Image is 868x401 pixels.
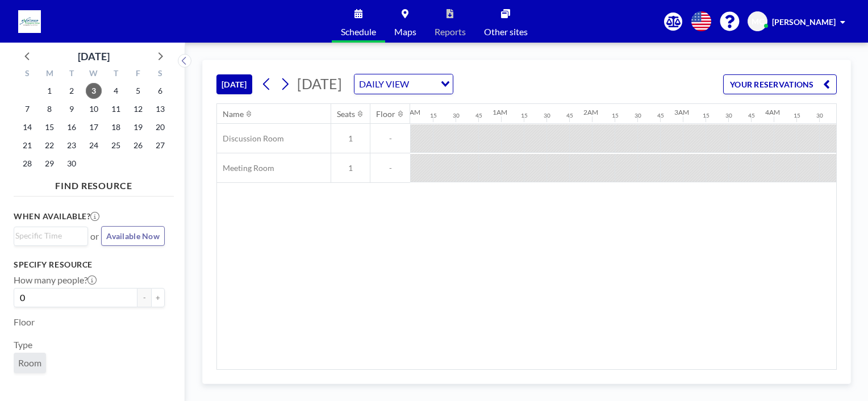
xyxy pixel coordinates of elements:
button: - [137,288,151,307]
div: 3AM [674,108,689,116]
button: Available Now [101,226,165,246]
div: 30 [635,112,641,119]
span: Wednesday, September 17, 2025 [86,119,102,135]
span: Friday, September 26, 2025 [130,137,146,153]
span: Discussion Room [217,133,284,144]
div: Search for option [14,227,87,244]
div: 12AM [402,108,420,116]
div: Seats [337,109,355,119]
div: 15 [794,112,800,119]
img: organization-logo [18,10,41,33]
div: T [105,67,127,82]
span: Monday, September 29, 2025 [41,156,57,172]
span: Monday, September 22, 2025 [41,137,57,153]
span: Wednesday, September 10, 2025 [86,101,102,117]
div: 30 [725,112,732,119]
span: Reports [435,27,466,36]
div: 15 [612,112,619,119]
div: Name [223,109,244,119]
span: Monday, September 8, 2025 [41,101,57,117]
div: 30 [816,112,823,119]
div: M [39,67,61,82]
span: Thursday, September 18, 2025 [108,119,124,135]
span: Meeting Room [217,163,274,173]
span: Available Now [106,231,160,241]
span: 1 [331,133,370,144]
span: MC [752,16,764,27]
div: 15 [430,112,437,119]
span: Saturday, September 6, 2025 [152,83,168,99]
input: Search for option [15,229,81,242]
span: Other sites [484,27,528,36]
span: Friday, September 12, 2025 [130,101,146,117]
div: 2AM [583,108,598,116]
span: Thursday, September 11, 2025 [108,101,124,117]
span: Saturday, September 20, 2025 [152,119,168,135]
div: [DATE] [78,48,110,64]
span: Tuesday, September 23, 2025 [64,137,80,153]
div: 45 [657,112,664,119]
span: - [370,163,410,173]
span: Saturday, September 13, 2025 [152,101,168,117]
button: + [151,288,165,307]
div: T [61,67,83,82]
label: Type [14,339,32,350]
button: [DATE] [216,74,252,94]
label: Floor [14,316,35,328]
span: Thursday, September 4, 2025 [108,83,124,99]
div: 15 [521,112,528,119]
h4: FIND RESOURCE [14,176,174,191]
span: Monday, September 15, 2025 [41,119,57,135]
span: Maps [394,27,416,36]
span: [DATE] [297,75,342,92]
div: Search for option [354,74,453,94]
div: 4AM [765,108,780,116]
div: S [16,67,39,82]
span: Friday, September 19, 2025 [130,119,146,135]
span: Room [18,357,41,369]
div: 1AM [493,108,507,116]
span: Wednesday, September 3, 2025 [86,83,102,99]
div: 15 [703,112,710,119]
div: 45 [475,112,482,119]
div: F [127,67,149,82]
span: or [90,231,99,242]
div: S [149,67,171,82]
span: Thursday, September 25, 2025 [108,137,124,153]
div: 30 [544,112,550,119]
span: Sunday, September 7, 2025 [19,101,35,117]
span: Monday, September 1, 2025 [41,83,57,99]
span: [PERSON_NAME] [772,17,836,27]
div: Floor [376,109,395,119]
button: YOUR RESERVATIONS [723,74,837,94]
span: Tuesday, September 30, 2025 [64,156,80,172]
span: Tuesday, September 2, 2025 [64,83,80,99]
span: Sunday, September 28, 2025 [19,156,35,172]
div: 45 [748,112,755,119]
span: Tuesday, September 16, 2025 [64,119,80,135]
span: Sunday, September 14, 2025 [19,119,35,135]
div: W [83,67,105,82]
input: Search for option [412,77,434,91]
span: Sunday, September 21, 2025 [19,137,35,153]
div: 30 [453,112,460,119]
span: Saturday, September 27, 2025 [152,137,168,153]
span: - [370,133,410,144]
h3: Specify resource [14,260,165,270]
label: How many people? [14,274,97,286]
span: DAILY VIEW [357,77,411,91]
span: Friday, September 5, 2025 [130,83,146,99]
span: 1 [331,163,370,173]
div: 45 [566,112,573,119]
span: Wednesday, September 24, 2025 [86,137,102,153]
span: Schedule [341,27,376,36]
span: Tuesday, September 9, 2025 [64,101,80,117]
